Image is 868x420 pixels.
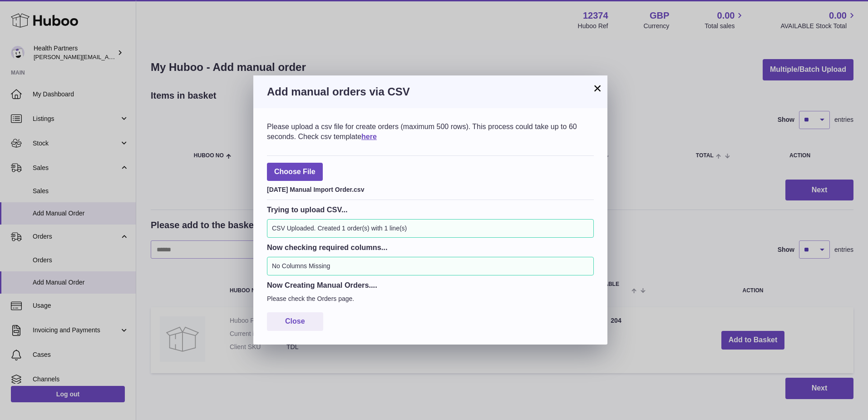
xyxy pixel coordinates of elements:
[267,295,594,303] p: Please check the Orders page.
[267,183,594,194] div: [DATE] Manual Import Order.csv
[267,163,323,181] span: Choose File
[361,133,377,140] a: here
[267,257,594,275] div: No Columns Missing
[267,122,594,141] div: Please upload a csv file for create orders (maximum 500 rows). This process could take up to 60 s...
[267,205,594,215] h3: Trying to upload CSV...
[267,219,594,238] div: CSV Uploaded. Created 1 order(s) with 1 line(s)
[267,312,323,331] button: Close
[267,280,594,290] h3: Now Creating Manual Orders....
[267,242,594,252] h3: Now checking required columns...
[592,83,603,94] button: ×
[285,317,305,325] span: Close
[267,85,594,99] h3: Add manual orders via CSV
